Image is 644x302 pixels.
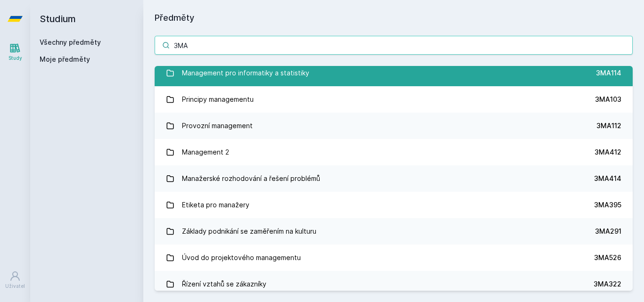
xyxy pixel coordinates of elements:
div: Úvod do projektového managementu [182,248,301,267]
a: Řízení vztahů se zákazníky 3MA322 [155,271,633,297]
a: Etiketa pro manažery 3MA395 [155,192,633,218]
a: Základy podnikání se zaměřením na kulturu 3MA291 [155,218,633,245]
div: Management pro informatiky a statistiky [182,64,309,82]
div: Principy managementu [182,90,254,109]
div: 3MA395 [594,200,621,210]
a: Uživatel [2,266,28,294]
div: Provozní management [182,116,253,135]
a: Principy managementu 3MA103 [155,86,633,113]
a: Manažerské rozhodování a řešení problémů 3MA414 [155,165,633,192]
div: 3MA414 [594,174,621,183]
a: Management 2 3MA412 [155,139,633,165]
div: Etiketa pro manažery [182,196,249,214]
a: Management pro informatiky a statistiky 3MA114 [155,60,633,86]
a: Study [2,38,28,66]
div: Řízení vztahů se zákazníky [182,275,266,294]
span: Moje předměty [40,55,90,64]
div: Základy podnikání se zaměřením na kulturu [182,222,316,241]
div: 3MA103 [595,95,621,104]
div: 3MA322 [594,279,621,289]
div: Uživatel [5,283,25,290]
div: Management 2 [182,143,229,162]
div: Manažerské rozhodování a řešení problémů [182,169,320,188]
div: 3MA114 [596,68,621,78]
a: Všechny předměty [40,38,101,46]
h1: Předměty [155,11,633,24]
div: 3MA291 [595,227,621,236]
a: Provozní management 3MA112 [155,113,633,139]
div: 3MA526 [594,253,621,262]
input: Název nebo ident předmětu… [155,36,633,55]
div: Study [8,55,22,62]
div: 3MA112 [596,121,621,131]
a: Úvod do projektového managementu 3MA526 [155,245,633,271]
div: 3MA412 [594,147,621,157]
